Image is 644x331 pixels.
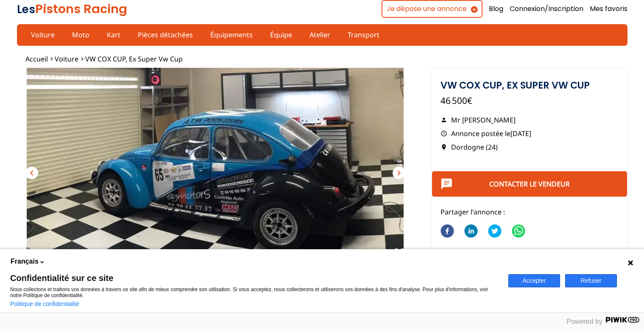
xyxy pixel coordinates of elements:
[17,239,46,269] button: Play or Pause Slideshow
[512,219,525,244] button: whatsapp
[440,219,454,244] button: facebook
[440,207,619,217] p: Partager l'annonce :
[17,68,414,288] img: image
[101,28,126,42] a: Kart
[10,274,498,282] span: Confidentialité sur ce site
[67,28,95,42] a: Moto
[385,239,414,269] button: Open Fullscreen
[590,4,627,14] a: Mes favoris
[25,54,48,64] a: Accueil
[27,168,37,178] span: chevron_left
[304,28,336,42] a: Atelier
[489,4,503,14] a: Blog
[25,28,60,42] a: Voiture
[440,142,619,152] p: Dordogne (24)
[464,219,478,244] button: linkedin
[440,81,619,90] h1: VW COX CUP, ex super vw cup
[440,129,619,138] p: Annonce postée le [DATE]
[342,28,385,42] a: Transport
[510,4,583,14] a: Connexion/Inscription
[17,2,35,17] span: Les
[565,274,617,287] button: Refuser
[132,28,198,42] a: Pièces détachées
[25,167,38,179] button: chevron_left
[432,171,627,197] button: Contacter le vendeur
[567,318,603,325] span: Powered by
[488,219,502,244] button: twitter
[393,167,405,179] button: chevron_right
[394,168,404,178] span: chevron_right
[205,28,258,42] a: Équipements
[17,0,127,17] a: LesPistons Racing
[55,54,78,64] a: Voiture
[11,257,39,266] span: Français
[85,54,183,64] a: VW COX CUP, ex super vw cup
[10,300,79,307] a: Politique de confidentialité
[17,68,414,269] div: Go to Slide 9
[265,28,298,42] a: Équipe
[440,115,619,125] p: Mr [PERSON_NAME]
[508,274,560,287] button: Accepter
[440,95,619,107] p: 46 500€
[10,286,498,298] p: Nous collectons et traitons vos données à travers ce site afin de mieux comprendre son utilisatio...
